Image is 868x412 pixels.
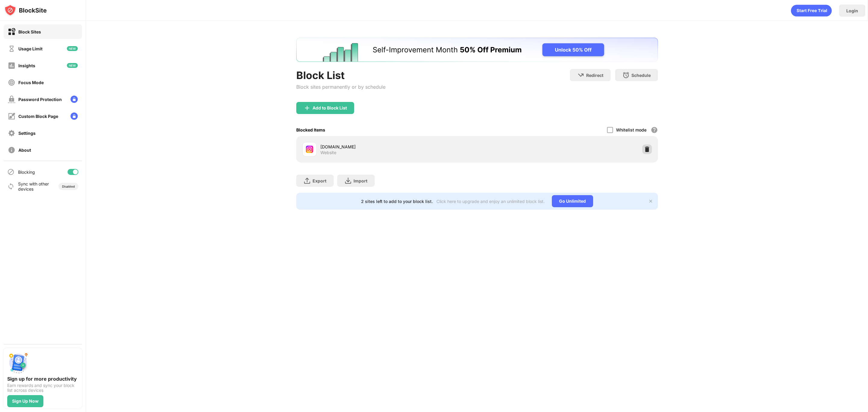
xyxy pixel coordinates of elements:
img: time-usage-off.svg [8,45,15,52]
div: Add to Block List [313,106,347,110]
div: Sync with other devices [18,181,49,192]
img: favicons [306,146,313,153]
div: Focus Mode [18,80,44,85]
img: blocking-icon.svg [7,168,14,176]
div: Click here to upgrade and enjoy an unlimited block list. [436,199,545,204]
div: Schedule [631,73,651,78]
img: insights-off.svg [8,62,15,69]
img: customize-block-page-off.svg [8,113,15,120]
img: new-icon.svg [67,63,78,68]
iframe: Banner [296,38,658,62]
div: Usage Limit [18,46,42,51]
img: about-off.svg [8,146,15,154]
div: Whitelist mode [616,127,646,132]
div: Block Sites [18,29,41,34]
div: Sign Up Now [12,399,39,404]
div: Blocking [18,170,35,175]
img: block-on.svg [8,28,15,36]
div: 2 sites left to add to your block list. [361,199,433,204]
div: Block List [296,69,385,81]
img: new-icon.svg [67,46,78,51]
img: sync-icon.svg [7,183,14,190]
img: lock-menu.svg [71,113,78,120]
div: Insights [18,63,35,68]
div: Password Protection [18,97,62,102]
div: Import [354,178,367,183]
div: Custom Block Page [18,114,58,119]
img: lock-menu.svg [71,96,78,103]
div: Redirect [586,73,603,78]
div: Earn rewards and sync your block list across devices [7,383,78,393]
img: x-button.svg [648,199,653,204]
div: Disabled [62,185,75,188]
div: Website [320,150,336,155]
div: Blocked Items [296,127,325,132]
img: settings-off.svg [8,129,15,137]
div: Settings [18,131,36,136]
div: About [18,147,31,153]
div: Sign up for more productivity [7,376,78,382]
img: push-signup.svg [7,352,29,373]
div: Go Unlimited [552,195,593,207]
img: focus-off.svg [8,79,15,86]
div: Login [846,8,858,13]
div: [DOMAIN_NAME] [320,144,477,150]
div: animation [791,5,832,17]
img: password-protection-off.svg [8,96,15,103]
img: logo-blocksite.svg [4,4,47,16]
div: Export [313,178,326,183]
div: Block sites permanently or by schedule [296,84,385,90]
